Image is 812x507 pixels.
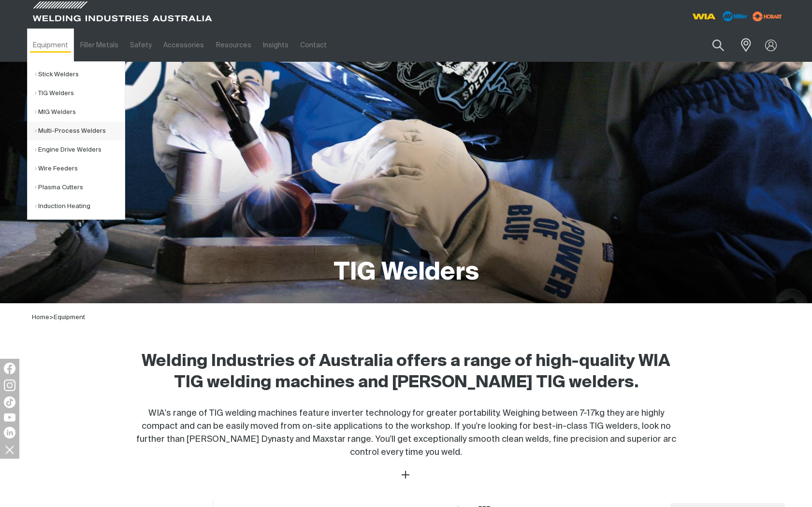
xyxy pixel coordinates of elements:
[74,28,124,62] a: Filler Metals
[690,34,735,56] input: Product name or item number...
[4,413,15,422] img: YouTube
[294,28,333,62] a: Contact
[35,103,125,122] a: MIG Welders
[4,396,15,408] img: TikTok
[1,441,18,458] img: hide socials
[49,314,54,321] span: >
[4,380,15,391] img: Instagram
[54,314,85,321] a: Equipment
[4,427,15,438] img: LinkedIn
[124,28,158,62] a: Safety
[35,84,125,103] a: TIG Welders
[35,122,125,141] a: Multi-Process Welders
[136,409,676,457] span: WIA's range of TIG welding machines feature inverter technology for greater portability. Weighing...
[27,28,595,62] nav: Main
[35,159,125,178] a: Wire Feeders
[27,61,125,220] ul: Equipment Submenu
[32,314,49,321] a: Home
[750,9,785,24] img: miller
[35,197,125,216] a: Induction Heating
[333,257,479,289] h1: TIG Welders
[702,34,735,56] button: Search products
[27,28,74,62] a: Equipment
[35,141,125,159] a: Engine Drive Welders
[35,65,125,84] a: Stick Welders
[133,351,679,394] h2: Welding Industries of Australia offers a range of high-quality WIA TIG welding machines and [PERS...
[210,28,257,62] a: Resources
[257,28,294,62] a: Insights
[4,363,15,374] img: Facebook
[35,178,125,197] a: Plasma Cutters
[158,28,210,62] a: Accessories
